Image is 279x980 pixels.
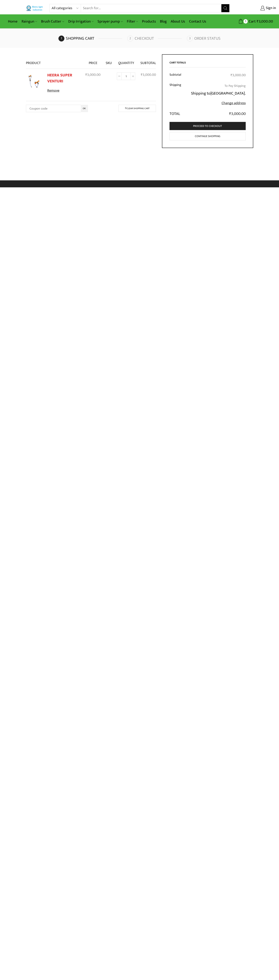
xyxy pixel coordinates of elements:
bdi: 3,000.00 [85,72,101,78]
a: Proceed to checkout [170,122,246,130]
a: Clear shopping cart [118,105,156,112]
a: Filter [125,17,140,26]
a: Raingun [20,17,39,26]
strong: [GEOGRAPHIC_DATA] [210,90,245,97]
span: ₹ [229,111,231,117]
a: Blog [158,17,169,26]
a: Products [140,17,158,26]
th: Quantity [114,54,138,69]
th: SKU [103,54,114,69]
span: Cart [248,19,256,24]
h2: Cart totals [170,61,246,67]
a: About Us [169,17,187,26]
span: ₹ [231,72,232,78]
a: Brush Cutter [39,17,66,26]
bdi: 3,000.00 [141,72,156,78]
th: Subtotal [170,70,184,80]
a: 1 Cart ₹3,000.00 [234,18,273,25]
bdi: 3,000.00 [231,72,246,78]
bdi: 3,000.00 [229,111,246,117]
a: Checkout [127,36,186,41]
p: Shipping to . [187,90,246,97]
th: Product [26,54,83,69]
a: Drip Irrigation [66,17,96,26]
a: Continue shopping [170,132,246,141]
span: ₹ [85,72,87,78]
span: Sign in [265,6,276,11]
img: Heera Super Venturi [26,73,42,89]
span: ₹ [141,72,143,78]
bdi: 3,000.00 [257,18,273,25]
a: HEERA SUPER VENTURI [47,72,72,84]
input: Coupon code [26,105,88,112]
a: Home [6,17,20,26]
th: Subtotal [138,54,156,69]
a: Change address [222,100,246,106]
input: Product quantity [122,72,131,80]
a: Remove [47,88,80,93]
th: Price [83,54,103,69]
button: Search button [221,4,229,12]
input: Search for... [81,4,221,12]
a: Sign in [236,5,276,12]
a: Contact Us [187,17,208,26]
a: Sprayer pump [96,17,125,26]
th: Total [170,108,184,117]
label: To Pay Shipping [225,83,246,89]
input: OK [81,105,88,112]
th: Shipping [170,80,184,108]
span: ₹ [257,18,259,25]
span: 1 [244,19,248,23]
